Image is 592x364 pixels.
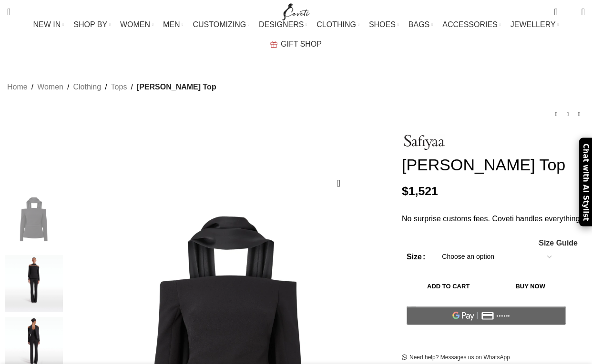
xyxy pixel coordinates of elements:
[402,134,445,150] img: Safiyaa
[2,15,590,54] div: Main navigation
[402,185,438,197] bdi: 1,521
[402,354,510,362] a: Need help? Messages us on WhatsApp
[120,15,153,34] a: WOMEN
[573,108,585,120] a: Next product
[7,81,216,93] nav: Breadcrumb
[33,15,64,34] a: NEW IN
[402,213,585,225] p: No surprise customs fees. Coveti handles everything.
[73,20,107,29] span: SHOP BY
[565,2,574,21] div: My Wishlist
[33,20,61,29] span: NEW IN
[551,108,562,120] a: Previous product
[120,20,150,29] span: WOMEN
[111,81,127,93] a: Tops
[281,39,322,49] span: GIFT SHOP
[2,2,15,21] a: Search
[510,20,556,29] span: JEWELLERY
[270,35,322,54] a: GIFT SHOP
[539,239,578,247] span: Size Guide
[407,276,490,296] button: Add to cart
[549,2,562,21] a: 0
[259,20,304,29] span: DESIGNERS
[5,255,63,312] img: safiyaa dress
[567,10,574,17] span: 0
[408,15,433,34] a: BAGS
[193,20,246,29] span: CUSTOMIZING
[442,15,501,34] a: ACCESSORIES
[497,312,511,320] text: ••••••
[259,15,307,34] a: DESIGNERS
[407,251,425,263] label: Size
[408,20,429,29] span: BAGS
[538,239,578,247] a: Size Guide
[369,20,396,29] span: SHOES
[369,15,399,34] a: SHOES
[316,15,359,34] a: CLOTHING
[407,306,566,325] button: Pay with GPay
[495,276,566,296] button: Buy now
[73,15,111,34] a: SHOP BY
[510,15,559,34] a: JEWELLERY
[73,81,101,93] a: Clothing
[163,20,180,29] span: MEN
[37,81,63,93] a: Women
[5,194,63,250] img: Ludovica Black Top
[7,81,28,93] a: Home
[193,15,249,34] a: CUSTOMIZING
[280,7,312,15] a: Site logo
[555,5,562,12] span: 0
[402,155,585,175] h1: [PERSON_NAME] Top
[270,41,277,48] img: GiftBag
[442,20,498,29] span: ACCESSORIES
[137,81,216,93] span: [PERSON_NAME] Top
[316,20,356,29] span: CLOTHING
[402,185,408,197] span: $
[163,15,183,34] a: MEN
